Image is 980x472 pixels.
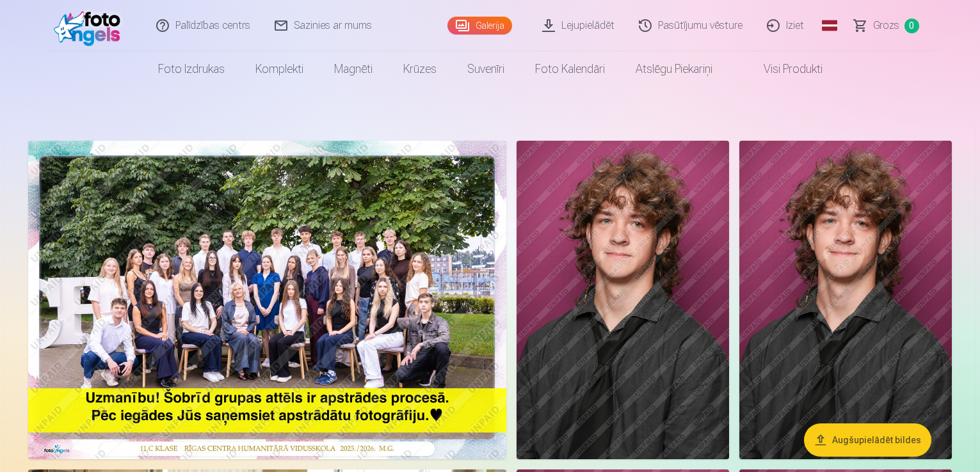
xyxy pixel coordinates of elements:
a: Foto izdrukas [143,51,240,87]
a: Komplekti [240,51,319,87]
button: Augšupielādēt bildes [804,423,931,457]
a: Suvenīri [452,51,520,87]
span: Grozs [873,18,899,33]
img: /fa1 [54,5,127,46]
a: Galerija [447,17,512,35]
a: Krūzes [388,51,452,87]
a: Magnēti [319,51,388,87]
span: 0 [904,19,919,33]
a: Atslēgu piekariņi [620,51,728,87]
a: Foto kalendāri [520,51,620,87]
a: Visi produkti [728,51,838,87]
